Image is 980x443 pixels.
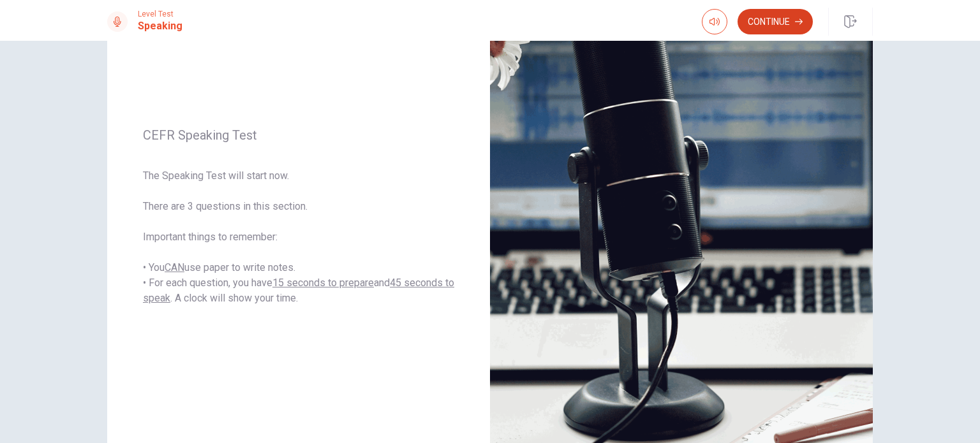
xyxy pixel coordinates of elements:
span: Level Test [138,10,182,18]
button: Continue [738,9,813,34]
u: CAN [165,261,184,273]
h1: Speaking [138,18,182,34]
u: 15 seconds to prepare [272,277,374,289]
span: The Speaking Test will start now. There are 3 questions in this section. Important things to reme... [143,168,454,306]
span: CEFR Speaking Test [143,127,454,143]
